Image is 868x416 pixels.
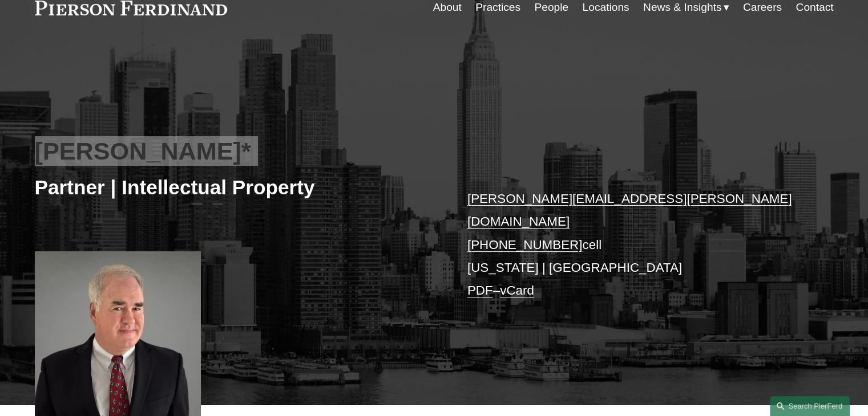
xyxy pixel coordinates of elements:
[770,396,850,416] a: Search this site
[467,283,493,297] a: PDF
[467,191,792,229] a: [PERSON_NAME][EMAIL_ADDRESS][PERSON_NAME][DOMAIN_NAME]
[500,283,534,297] a: vCard
[35,175,434,200] h3: Partner | Intellectual Property
[467,238,583,252] a: [PHONE_NUMBER]
[35,136,434,166] h2: [PERSON_NAME]*
[467,187,800,303] p: cell [US_STATE] | [GEOGRAPHIC_DATA] –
